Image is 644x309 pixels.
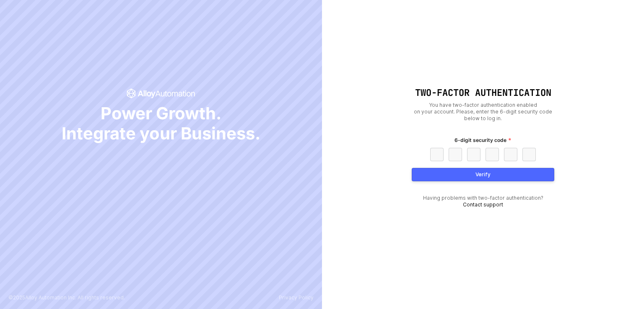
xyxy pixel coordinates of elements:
[127,88,196,98] span: icon-success
[412,102,554,122] div: You have two-factor authentication enabled on your account. Please, enter the 6-digit security co...
[412,88,554,98] h1: Two-Factor Authentication
[412,168,554,181] button: Verify
[8,295,125,301] p: © 2025 Alloy Automation Inc. All rights reserved.
[463,201,503,208] a: Contact support
[62,103,260,144] span: Power Growth. Integrate your Business.
[279,295,314,301] a: Privacy Policy
[475,171,491,178] div: Verify
[412,195,554,208] div: Having problems with two-factor authentication?
[454,136,512,144] label: 6-digit security code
